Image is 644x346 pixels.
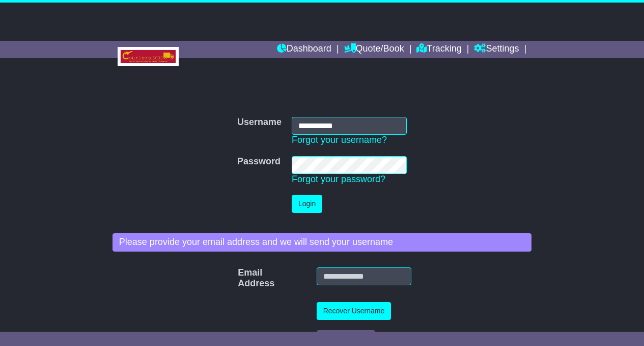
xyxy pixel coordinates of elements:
[113,233,531,252] div: Please provide your email address and we will send your username
[237,156,281,167] label: Password
[277,41,331,58] a: Dashboard
[416,41,461,58] a: Tracking
[292,135,387,145] a: Forgot your username?
[317,302,391,320] button: Recover Username
[237,117,282,128] label: Username
[292,174,385,184] a: Forgot your password?
[233,267,251,289] label: Email Address
[474,41,519,58] a: Settings
[292,195,322,213] button: Login
[344,41,404,58] a: Quote/Book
